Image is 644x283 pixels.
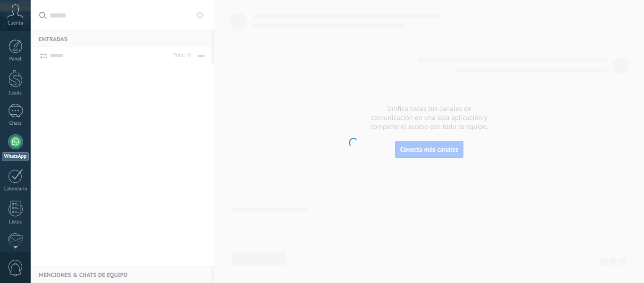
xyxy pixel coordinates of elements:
[2,219,29,225] div: Listas
[2,90,29,96] div: Leads
[8,20,23,26] span: Cuenta
[2,152,29,161] div: WhatsApp
[2,56,29,62] div: Panel
[2,120,29,127] div: Chats
[2,186,29,192] div: Calendario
